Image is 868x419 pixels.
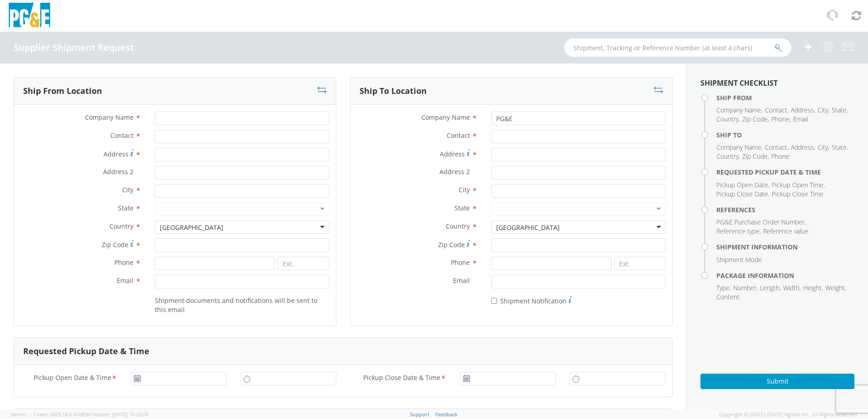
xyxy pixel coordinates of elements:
[7,3,52,29] img: pge-logo-06675f144f4cfa6a6814.png
[716,169,854,175] h4: Requested Pickup Date & Time
[716,206,854,213] h4: References
[700,374,854,389] button: Submit
[818,106,828,114] span: City
[818,143,828,151] span: City
[564,39,791,57] input: Shipment, Tracking or Reference Number (at least 4 chars)
[716,180,768,189] span: Pickup Open Date
[716,190,769,199] li: ,
[11,411,32,418] span: Server: -
[832,106,848,115] li: ,
[102,240,128,249] span: Zip Code
[716,152,739,161] span: Country
[103,167,133,176] span: Address 2
[716,244,854,250] h4: Shipment Information
[772,180,824,189] span: Pickup Open Time
[716,283,731,292] li: ,
[421,113,470,122] span: Company Name
[85,113,133,122] span: Company Name
[832,143,848,152] li: ,
[832,143,847,151] span: State
[719,411,857,418] span: Copyright © [DATE]-[DATE] Agistix Inc., All Rights Reserved
[716,132,854,138] h4: Ship To
[491,298,497,304] input: Shipment Notification
[160,223,223,232] div: [GEOGRAPHIC_DATA]
[109,222,133,230] span: Country
[363,373,440,384] span: Pickup Close Date & Time
[803,283,822,292] span: Height
[716,292,740,301] span: Content
[765,106,789,115] li: ,
[716,218,804,226] span: PG&E Purchase Order Number
[765,143,787,151] span: Contact
[104,150,128,158] span: Address
[360,87,427,96] h3: Ship To Location
[716,115,739,123] span: Country
[783,283,801,292] li: ,
[155,295,329,314] label: Shipment documents and notifications will be sent to this email
[760,283,781,292] li: ,
[771,152,789,161] span: Phone
[832,106,847,114] span: State
[733,283,756,292] span: Number
[23,347,149,356] h3: Requested Pickup Date & Time
[825,283,845,292] span: Weight
[453,276,470,285] span: Email
[700,78,778,88] strong: Shipment Checklist
[818,106,829,115] li: ,
[791,143,814,151] span: Address
[716,143,761,151] span: Company Name
[783,283,799,292] span: Width
[93,411,148,418] span: master, [DATE] 10:25:00
[716,115,740,124] li: ,
[614,257,666,270] input: Ext.
[763,227,809,235] span: Reference value
[793,115,808,123] span: Email
[496,223,560,232] div: [GEOGRAPHIC_DATA]
[438,240,465,249] span: Zip Code
[716,227,761,236] li: ,
[791,106,815,115] li: ,
[716,283,730,292] span: Type
[117,276,133,285] span: Email
[410,411,429,418] a: Support
[765,143,789,152] li: ,
[446,222,470,230] span: Country
[733,283,758,292] li: ,
[451,258,470,267] span: Phone
[771,115,791,124] li: ,
[459,185,470,194] span: City
[716,106,761,114] span: Company Name
[716,255,762,264] span: Shipment Mode
[818,143,829,152] li: ,
[716,152,740,161] li: ,
[742,115,768,123] span: Zip Code
[771,115,789,123] span: Phone
[716,218,806,227] li: ,
[742,115,769,124] li: ,
[23,87,102,96] h3: Ship From Location
[716,106,763,115] li: ,
[716,143,763,152] li: ,
[716,272,854,279] h4: Package Information
[791,106,814,114] span: Address
[742,152,768,161] span: Zip Code
[440,150,465,158] span: Address
[14,43,134,53] h4: Supplier Shipment Request
[110,131,133,140] span: Contact
[716,94,854,101] h4: Ship From
[439,167,470,176] span: Address 2
[716,190,768,198] span: Pickup Close Date
[760,283,779,292] span: Length
[447,131,470,140] span: Contact
[34,411,148,418] span: Client: 2025.18.0-37e85b1
[772,180,825,190] li: ,
[278,257,329,270] input: Ext.
[772,190,824,198] span: Pickup Close Time
[454,204,470,212] span: State
[716,227,759,235] span: Reference type
[742,152,769,161] li: ,
[34,373,111,384] span: Pickup Open Date & Time
[803,283,823,292] li: ,
[825,283,846,292] li: ,
[791,143,815,152] li: ,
